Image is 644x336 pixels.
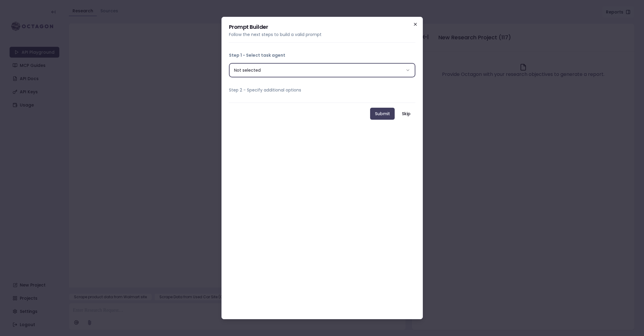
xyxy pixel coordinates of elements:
button: Step 2 - Specify additional options [229,82,415,98]
button: Submit [370,108,395,120]
p: Follow the next steps to build a valid prompt [229,31,415,37]
h2: Prompt Builder [229,24,415,30]
button: Skip [397,108,415,120]
button: Step 1 - Select task agent [229,47,415,63]
div: Step 1 - Select task agent [229,63,415,77]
